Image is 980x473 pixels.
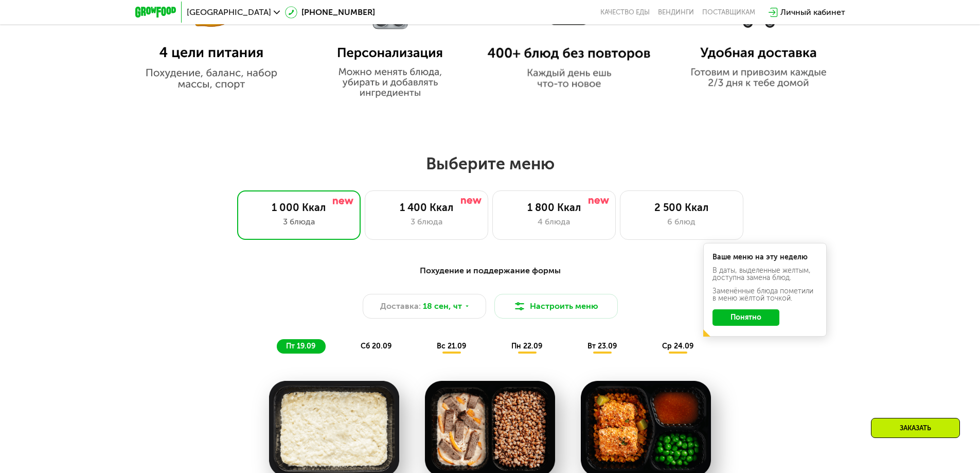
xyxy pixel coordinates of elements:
div: 2 500 Ккал [631,201,733,214]
div: 1 000 Ккал [248,201,350,214]
div: Личный кабинет [780,6,845,19]
span: сб 20.09 [361,342,391,351]
div: Заменённые блюда пометили в меню жёлтой точкой. [712,288,817,302]
span: вт 23.09 [587,342,617,351]
span: [GEOGRAPHIC_DATA] [187,8,271,16]
div: 6 блюд [631,216,733,228]
div: 4 блюда [503,216,605,228]
div: 1 400 Ккал [376,201,477,214]
span: пт 19.09 [286,342,315,351]
div: Похудение и поддержание формы [186,265,795,277]
span: пн 22.09 [511,342,542,351]
a: Качество еды [600,8,650,16]
button: Настроить меню [494,294,618,319]
div: 3 блюда [376,216,477,228]
div: В даты, выделенные желтым, доступна замена блюд. [712,267,817,282]
div: Ваше меню на эту неделю [712,254,817,261]
button: Понятно [712,309,779,326]
div: 1 800 Ккал [503,201,605,214]
div: поставщикам [702,8,755,16]
h2: Выберите меню [33,153,947,174]
a: [PHONE_NUMBER] [285,6,375,19]
div: Заказать [871,418,960,438]
span: вс 21.09 [437,342,466,351]
span: 18 сен, чт [423,300,462,312]
a: Вендинги [658,8,694,16]
div: 3 блюда [248,216,350,228]
span: ср 24.09 [662,342,693,351]
span: Доставка: [380,300,421,312]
